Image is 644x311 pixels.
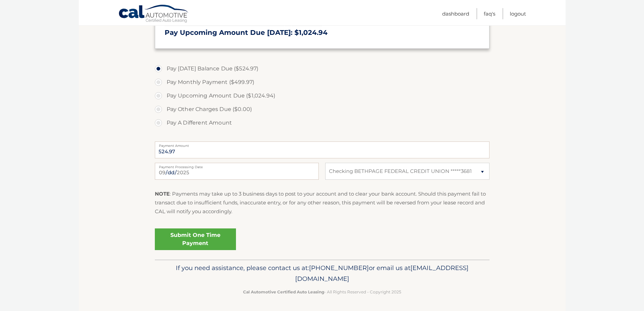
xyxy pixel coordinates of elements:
[159,263,485,284] p: If you need assistance, please contact us at: or email us at
[159,288,485,295] p: - All Rights Reserved - Copyright 2025
[155,141,490,147] label: Payment Amount
[155,75,490,89] label: Pay Monthly Payment ($499.97)
[484,8,495,19] a: FAQ's
[309,264,369,272] span: [PHONE_NUMBER]
[118,4,189,24] a: Cal Automotive
[155,163,319,168] label: Payment Processing Date
[155,228,236,250] a: Submit One Time Payment
[155,103,490,116] label: Pay Other Charges Due ($0.00)
[243,289,324,294] strong: Cal Automotive Certified Auto Leasing
[155,163,319,180] input: Payment Date
[155,141,490,158] input: Payment Amount
[155,190,490,216] p: : Payments may take up to 3 business days to post to your account and to clear your bank account....
[510,8,526,19] a: Logout
[155,191,170,197] strong: NOTE
[155,89,490,103] label: Pay Upcoming Amount Due ($1,024.94)
[295,264,469,283] span: [EMAIL_ADDRESS][DOMAIN_NAME]
[155,62,490,75] label: Pay [DATE] Balance Due ($524.97)
[165,28,480,37] h3: Pay Upcoming Amount Due [DATE]: $1,024.94
[442,8,469,19] a: Dashboard
[155,116,490,130] label: Pay A Different Amount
